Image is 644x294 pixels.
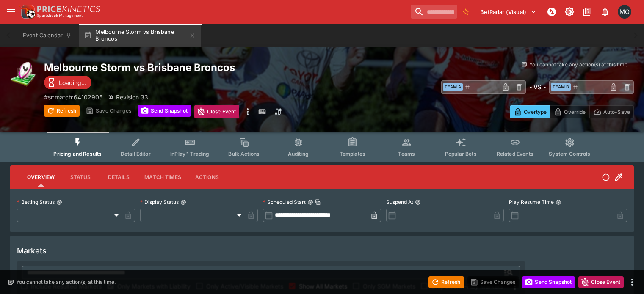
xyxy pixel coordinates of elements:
h6: - VS - [529,82,546,91]
div: Event type filters [47,132,597,162]
p: Revision 33 [116,93,148,102]
p: Copy To Clipboard [44,93,102,102]
button: Details [100,167,138,187]
button: Notifications [597,4,613,19]
button: Melbourne Storm vs Brisbane Broncos [79,24,201,47]
button: Copy To Clipboard [315,199,321,205]
button: Event Calendar [18,24,77,47]
p: You cannot take any action(s) at this time. [529,61,629,69]
button: more [627,277,637,287]
img: PriceKinetics [37,6,100,12]
div: Matt Oliver [618,5,631,19]
button: Overview [20,167,61,187]
p: Auto-Save [603,107,630,116]
button: Display Status [180,199,186,205]
span: InPlay™ Trading [170,151,209,157]
button: Actions [188,167,226,187]
input: search [411,5,457,19]
button: Documentation [580,4,595,19]
button: open drawer [3,4,19,19]
img: Sportsbook Management [37,14,83,18]
img: rugby_league.png [10,61,37,88]
span: Pricing and Results [53,151,102,157]
button: Overtype [510,105,550,118]
div: Start From [510,105,634,118]
button: Select Tenant [475,5,542,19]
p: Play Resume Time [509,198,554,206]
p: Display Status [140,198,179,206]
button: Close Event [578,276,624,288]
button: Auto-Save [589,105,634,118]
button: Override [550,105,589,118]
button: more [243,105,253,118]
button: Refresh [428,276,464,288]
p: Override [564,107,586,116]
span: Bulk Actions [228,151,260,157]
button: Suspend At [415,199,421,205]
p: Suspend At [386,198,413,206]
span: System Controls [549,151,590,157]
button: Play Resume Time [556,199,561,205]
h5: Markets [17,246,47,256]
button: Scheduled StartCopy To Clipboard [307,199,313,205]
button: Betting Status [56,199,62,205]
button: Refresh [44,105,80,117]
span: Team B [551,83,571,91]
button: NOT Connected to PK [544,4,559,19]
button: Open [501,265,516,280]
button: Match Times [138,167,188,187]
span: Popular Bets [445,151,477,157]
p: Betting Status [17,198,55,206]
p: Overtype [524,107,547,116]
button: Status [61,167,100,187]
button: Toggle light/dark mode [562,4,577,19]
span: Related Events [497,151,533,157]
p: Scheduled Start [263,198,306,206]
span: Detail Editor [121,151,151,157]
h2: Copy To Clipboard [44,61,388,74]
button: Close Event [194,105,240,118]
button: Send Snapshot [138,105,191,117]
img: PriceKinetics Logo [19,3,36,20]
span: Team A [443,83,463,91]
button: Send Snapshot [522,276,575,288]
button: Matt Oliver [615,3,634,21]
p: You cannot take any action(s) at this time. [16,278,116,286]
span: Templates [340,151,365,157]
p: Loading... [59,78,86,87]
span: Teams [398,151,415,157]
button: No Bookmarks [459,5,473,19]
span: Auditing [288,151,309,157]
